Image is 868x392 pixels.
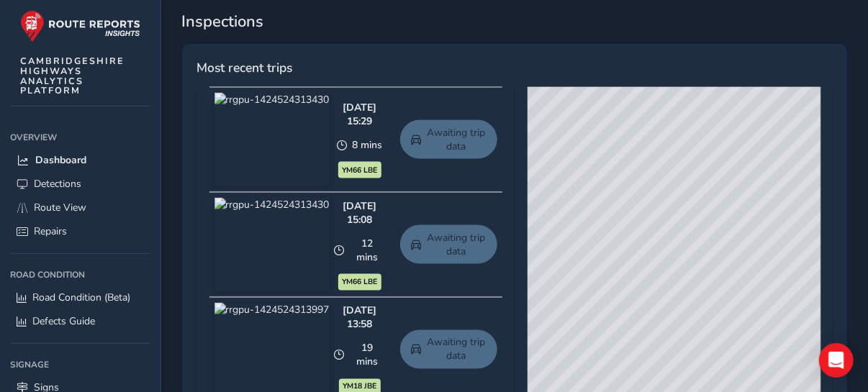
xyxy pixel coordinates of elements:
img: rr logo [20,10,140,42]
div: Open Intercom Messenger [819,343,854,378]
span: Inspections [181,11,848,32]
span: Detections [34,177,81,191]
span: CAMBRIDGESHIRE HIGHWAYS ANALYTICS PLATFORM [20,56,125,96]
a: Repairs [10,219,150,243]
img: rrgpu-1424524313430 [214,93,330,186]
img: rrgpu-1424524313430 [214,198,330,291]
a: Detections [10,172,150,196]
span: Road Condition (Beta) [32,291,130,304]
span: 12 mins [350,237,386,264]
span: 8 mins [352,138,382,152]
span: Repairs [34,224,67,238]
div: Road Condition [10,264,150,286]
span: YM66 LBE [342,276,377,288]
div: [DATE] 15:29 [335,101,386,128]
div: [DATE] 13:58 [335,304,386,332]
span: Route View [34,201,86,214]
div: [DATE] 15:08 [335,199,386,227]
a: Road Condition (Beta) [10,286,150,309]
div: Overview [10,127,150,148]
span: YM66 LBE [342,165,377,176]
a: Awaiting trip data [400,120,497,159]
a: Awaiting trip data [400,225,497,264]
a: Awaiting trip data [400,330,497,369]
span: Dashboard [35,153,86,167]
a: Dashboard [10,148,150,172]
a: Defects Guide [10,309,150,333]
span: 19 mins [350,342,386,369]
div: Signage [10,354,150,375]
span: Most recent trips [196,58,292,77]
span: Defects Guide [32,314,95,328]
a: Route View [10,196,150,219]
